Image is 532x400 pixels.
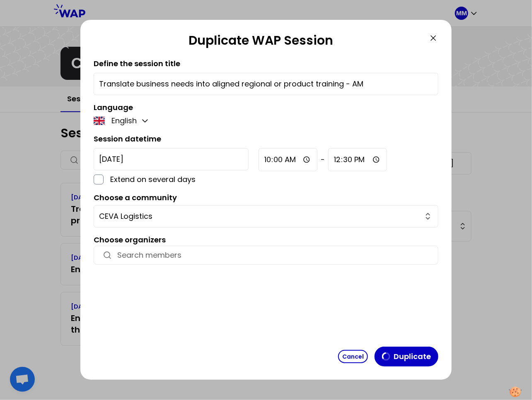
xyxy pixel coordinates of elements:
[110,174,249,185] p: Extend on several days
[94,134,161,144] label: Session datetime
[117,249,430,261] input: Search members
[94,33,428,51] h2: Duplicate WAP Session
[94,58,180,69] label: Define the session title
[94,102,133,113] label: Language
[375,347,438,366] button: Duplicate
[338,350,368,363] button: Cancel
[94,235,166,245] label: Choose organizers
[321,154,325,165] span: -
[94,148,249,170] input: YYYY-M-D
[111,115,137,127] p: English
[94,192,177,203] label: Choose a community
